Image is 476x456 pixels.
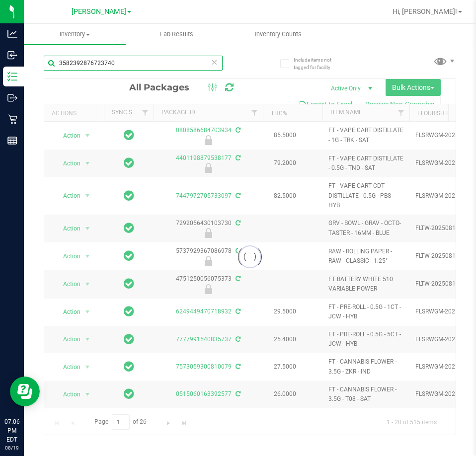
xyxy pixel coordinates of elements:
span: Inventory [24,30,126,39]
input: Search Package ID, Item Name, SKU, Lot or Part Number... [44,56,223,71]
span: Inventory Counts [241,30,315,39]
inline-svg: Reports [7,136,17,146]
a: Inventory [24,24,126,45]
p: 07:06 PM EDT [4,417,19,444]
span: Include items not tagged for facility [294,56,343,71]
span: [PERSON_NAME] [72,7,126,16]
inline-svg: Analytics [7,29,17,39]
iframe: Resource center [10,377,40,406]
inline-svg: Inventory [7,72,17,81]
span: Hi, [PERSON_NAME]! [393,7,457,15]
inline-svg: Outbound [7,93,17,103]
a: Lab Results [126,24,228,45]
inline-svg: Retail [7,114,17,124]
inline-svg: Inbound [7,50,17,60]
span: Clear [211,56,218,69]
p: 08/19 [4,444,19,452]
a: Inventory Counts [228,24,329,45]
span: Lab Results [147,30,207,39]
